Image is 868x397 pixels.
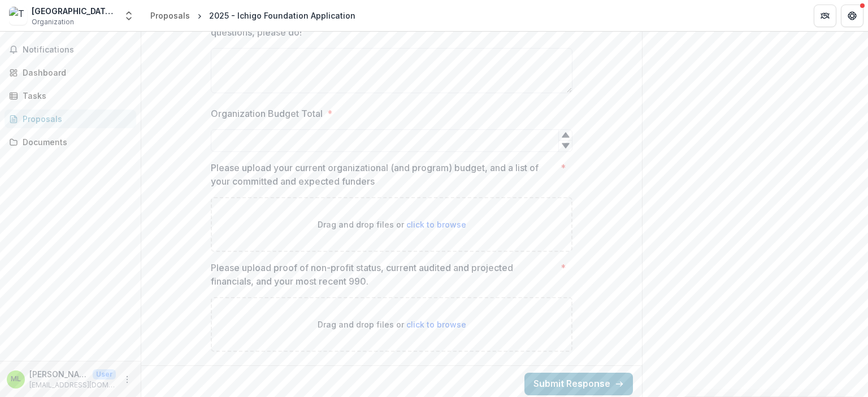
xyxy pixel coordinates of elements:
[814,5,836,27] button: Partners
[209,10,355,21] div: 2025 - Ichigo Foundation Application
[5,63,136,82] a: Dashboard
[211,261,556,288] p: Please upload proof of non-profit status, current audited and projected financials, and your most...
[23,113,127,125] div: Proposals
[150,10,190,21] div: Proposals
[5,110,136,128] a: Proposals
[211,107,323,120] p: Organization Budget Total
[524,373,633,395] button: Submit Response
[120,373,134,386] button: More
[29,368,88,380] p: [PERSON_NAME]
[318,219,466,230] p: Drag and drop files or
[23,67,127,78] div: Dashboard
[93,369,116,379] p: User
[841,5,863,27] button: Get Help
[146,7,194,24] a: Proposals
[23,45,132,55] span: Notifications
[23,90,127,102] div: Tasks
[121,5,137,27] button: Open entity switcher
[9,7,27,25] img: Teachers College, Columbia University
[5,133,136,151] a: Documents
[5,86,136,105] a: Tasks
[23,136,127,148] div: Documents
[5,41,136,59] button: Notifications
[406,220,466,229] span: click to browse
[11,376,21,383] div: Mathilda Lombos
[32,17,74,27] span: Organization
[318,319,466,330] p: Drag and drop files or
[406,320,466,329] span: click to browse
[146,7,360,24] nav: breadcrumb
[211,161,556,188] p: Please upload your current organizational (and program) budget, and a list of your committed and ...
[29,380,116,390] p: [EMAIL_ADDRESS][DOMAIN_NAME]
[32,5,116,17] div: [GEOGRAPHIC_DATA], [GEOGRAPHIC_DATA]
